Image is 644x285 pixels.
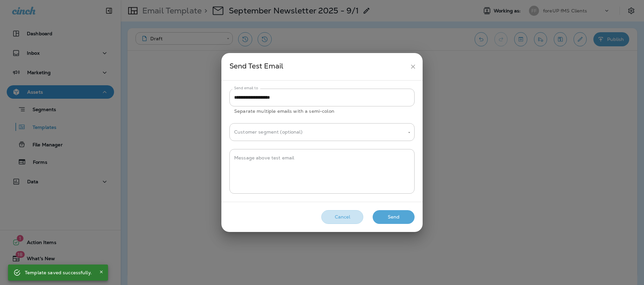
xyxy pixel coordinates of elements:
div: Send Test Email [229,60,407,73]
label: Send email to [234,86,258,91]
div: Template saved successfully. [25,267,92,279]
button: close [407,60,419,73]
button: Send [373,210,415,224]
button: Cancel [321,210,363,224]
button: Close [97,268,105,276]
p: Separate multiple emails with a semi-colon [234,107,410,115]
button: Open [406,130,412,136]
